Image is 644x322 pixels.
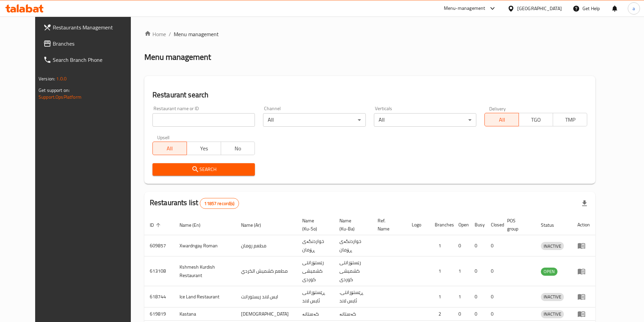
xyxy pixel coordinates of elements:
[339,217,364,233] span: Name (Ku-Ba)
[541,268,557,276] div: OPEN
[53,56,137,64] span: Search Branch Phone
[152,113,255,127] input: Search for restaurant name or ID..
[469,235,485,256] td: 0
[334,256,372,286] td: رێستۆرانتی کشمیشى كوردى
[453,235,469,256] td: 0
[157,135,170,140] label: Upsell
[453,286,469,307] td: 1
[489,106,506,111] label: Delivery
[469,286,485,307] td: 0
[302,217,326,233] span: Name (Ku-So)
[152,142,187,155] button: All
[174,30,219,38] span: Menu management
[224,144,253,153] span: No
[180,221,209,229] span: Name (En)
[236,235,297,256] td: مطعم رومان
[297,307,334,321] td: کەستانە
[158,165,250,174] span: Search
[297,286,334,307] td: ڕێستۆرانتی ئایس لاند
[541,268,557,275] span: OPEN
[144,52,211,63] h2: Menu management
[53,23,137,31] span: Restaurants Management
[577,267,590,275] div: Menu
[38,19,143,35] a: Restaurants Management
[541,293,564,301] span: INACTIVE
[484,113,519,126] button: All
[144,286,174,307] td: 618744
[485,235,502,256] td: 0
[297,256,334,286] td: رێستۆرانتی کشمیشى كوردى
[487,115,516,125] span: All
[39,93,81,101] a: Support.OpsPlatform
[453,307,469,321] td: 0
[334,235,372,256] td: خواردنگەی ڕۆمان
[150,198,239,209] h2: Restaurants list
[507,217,527,233] span: POS group
[187,142,221,155] button: Yes
[374,113,477,127] div: All
[334,307,372,321] td: کەستانە
[485,286,502,307] td: 0
[519,113,553,126] button: TGO
[429,256,453,286] td: 1
[469,256,485,286] td: 0
[144,256,174,286] td: 613108
[39,86,70,95] span: Get support on:
[144,307,174,321] td: 619819
[174,286,236,307] td: Ice Land Restaurant
[174,235,236,256] td: Xwardngay Roman
[541,310,564,318] span: INACTIVE
[444,4,485,13] div: Menu-management
[156,144,184,153] span: All
[152,163,255,176] button: Search
[522,115,550,125] span: TGO
[577,310,590,318] div: Menu
[169,30,171,38] li: /
[556,115,585,125] span: TMP
[334,286,372,307] td: .ڕێستۆرانتی ئایس لاند
[469,307,485,321] td: 0
[236,286,297,307] td: ايس لاند ريستورانت
[633,5,635,12] span: a
[221,142,255,155] button: No
[56,74,67,83] span: 1.0.0
[553,113,587,126] button: TMP
[263,113,366,127] div: All
[150,221,163,229] span: ID
[144,30,595,38] nav: breadcrumb
[517,5,562,12] div: [GEOGRAPHIC_DATA]
[152,90,587,100] h2: Restaurant search
[406,215,429,235] th: Logo
[144,235,174,256] td: 609857
[576,195,593,212] div: Export file
[577,293,590,301] div: Menu
[469,215,485,235] th: Busy
[429,215,453,235] th: Branches
[38,52,143,68] a: Search Branch Phone
[297,235,334,256] td: خواردنگەی ڕۆمان
[38,35,143,52] a: Branches
[429,307,453,321] td: 2
[236,256,297,286] td: مطعم كشميش الكردي
[429,286,453,307] td: 1
[541,310,564,318] div: INACTIVE
[541,221,563,229] span: Status
[144,30,166,38] a: Home
[485,215,502,235] th: Closed
[572,215,595,235] th: Action
[174,307,236,321] td: Kastana
[53,40,137,48] span: Branches
[485,307,502,321] td: 0
[200,198,239,209] div: Total records count
[485,256,502,286] td: 0
[236,307,297,321] td: [DEMOGRAPHIC_DATA]
[429,235,453,256] td: 1
[453,215,469,235] th: Open
[241,221,270,229] span: Name (Ar)
[378,217,399,233] span: Ref. Name
[200,200,238,207] span: 11857 record(s)
[190,144,218,153] span: Yes
[541,242,564,250] span: INACTIVE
